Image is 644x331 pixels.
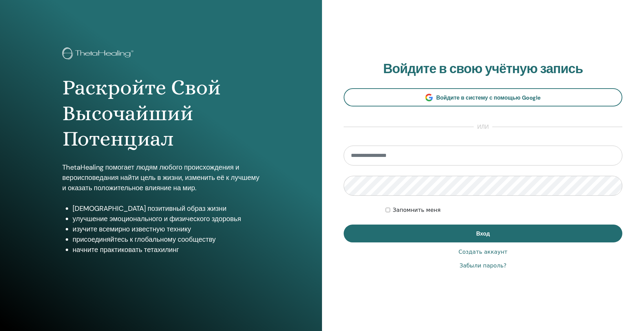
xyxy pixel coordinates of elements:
[386,206,623,214] div: Сохраняйте мою аутентификацию на неопределённый срок или до тех пор, пока я не выйду из системы в...
[73,245,179,254] ya-tr-span: начните практиковать тетахилинг
[477,123,489,130] ya-tr-span: или
[73,235,216,244] ya-tr-span: присоединяйтесь к глобальному сообществу
[383,60,583,77] ya-tr-span: Войдите в свою учётную запись
[344,225,622,242] button: Вход
[476,230,490,237] ya-tr-span: Вход
[73,225,191,233] ya-tr-span: изучите всемирно известную технику
[459,248,507,256] a: Создать аккаунт
[73,214,241,223] ya-tr-span: улучшение эмоционального и физического здоровья
[393,207,441,213] ya-tr-span: Запомнить меня
[460,262,507,270] a: Забыли пароль?
[436,94,541,101] ya-tr-span: Войдите в систему с помощью Google
[62,163,259,192] ya-tr-span: ThetaHealing помогает людям любого происхождения и вероисповедания найти цель в жизни, изменить е...
[62,75,221,151] ya-tr-span: Раскройте Свой Высочайший Потенциал
[460,262,507,269] ya-tr-span: Забыли пароль?
[459,249,507,255] ya-tr-span: Создать аккаунт
[73,204,226,213] ya-tr-span: [DEMOGRAPHIC_DATA] позитивный образ жизни
[344,88,622,106] a: Войдите в систему с помощью Google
